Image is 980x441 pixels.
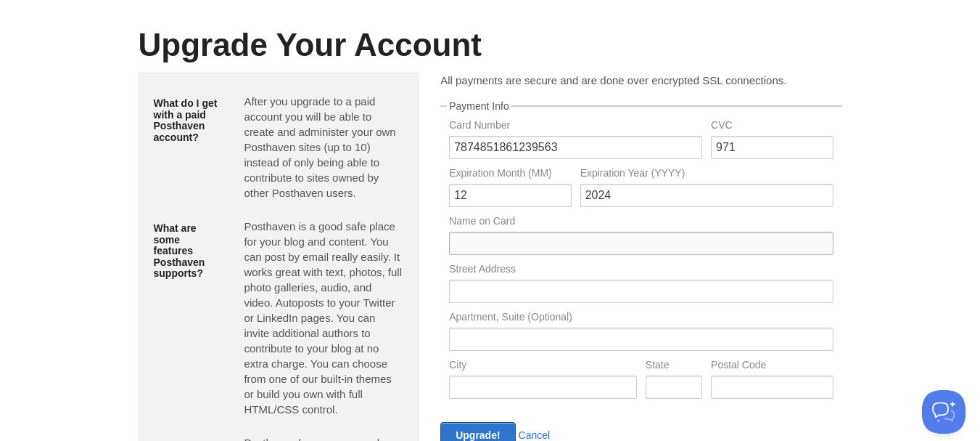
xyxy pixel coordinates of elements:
[449,312,833,325] label: Apartment, Suite (Optional)
[244,219,403,417] p: Posthaven is a good safe place for your blog and content. You can post by email really easily. It...
[449,120,702,134] label: Card Number
[449,360,637,373] label: City
[580,168,833,182] label: Expiration Year (YYYY)
[139,28,842,62] h1: Upgrade Your Account
[519,429,551,441] a: Cancel
[922,390,965,434] iframe: Help Scout Beacon - Open
[449,264,833,278] label: Street Address
[440,73,841,88] p: All payments are secure and are done over encrypted SSL connections.
[646,360,702,373] label: State
[711,360,833,373] label: Postal Code
[711,120,833,134] label: CVC
[449,216,833,230] label: Name on Card
[154,98,223,143] h5: What do I get with a paid Posthaven account?
[154,223,223,279] h5: What are some features Posthaven supports?
[244,94,403,201] p: After you upgrade to a paid account you will be able to create and administer your own Posthaven ...
[447,101,511,111] legend: Payment Info
[449,168,571,182] label: Expiration Month (MM)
